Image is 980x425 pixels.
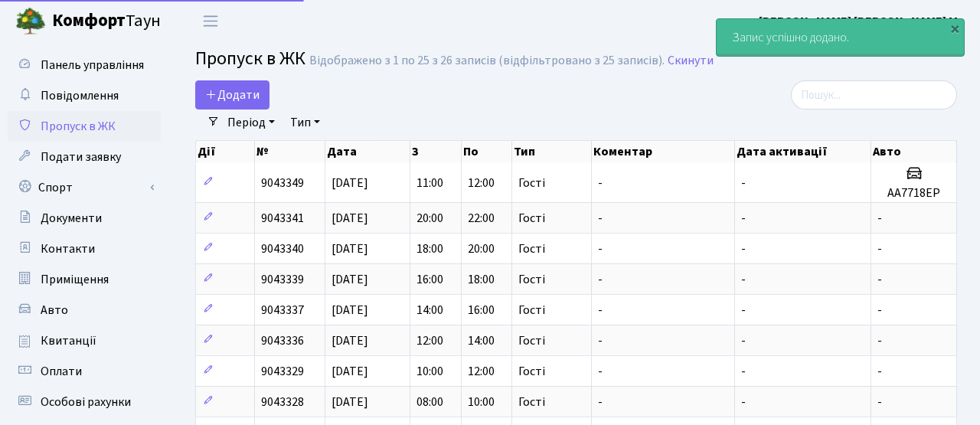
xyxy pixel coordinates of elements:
span: Гості [518,304,545,316]
span: 12:00 [416,332,443,349]
span: Пропуск в ЖК [195,45,305,72]
a: Спорт [8,172,161,203]
b: [PERSON_NAME] [PERSON_NAME] М. [759,13,962,30]
b: Комфорт [52,8,126,33]
a: Подати заявку [8,142,161,172]
span: Подати заявку [41,149,121,165]
span: - [598,210,603,227]
a: Панель управління [8,50,161,80]
a: [PERSON_NAME] [PERSON_NAME] М. [759,12,962,31]
a: Повідомлення [8,80,161,111]
span: - [741,210,746,227]
span: [DATE] [332,271,368,288]
span: 18:00 [416,240,443,257]
span: [DATE] [332,394,368,410]
span: 14:00 [416,302,443,319]
span: - [877,394,882,410]
span: [DATE] [332,332,368,349]
span: Таун [52,8,161,34]
span: - [877,332,882,349]
a: Скинути [668,54,714,68]
span: - [741,363,746,380]
a: Додати [195,80,269,110]
span: [DATE] [332,175,368,191]
h5: АА7718ЕР [877,186,950,201]
span: 9043328 [261,394,304,410]
th: Тип [512,141,592,162]
span: Оплати [41,363,82,380]
th: Коментар [592,141,735,162]
span: - [741,394,746,410]
a: Авто [8,295,161,325]
a: Квитанції [8,325,161,356]
span: 9043329 [261,363,304,380]
input: Пошук... [791,80,957,110]
span: 10:00 [416,363,443,380]
span: Особові рахунки [41,394,131,410]
a: Оплати [8,356,161,387]
a: Документи [8,203,161,234]
span: Пропуск в ЖК [41,118,116,135]
th: З [410,141,462,162]
span: 20:00 [416,210,443,227]
div: Запис успішно додано. [717,19,964,56]
th: Авто [871,141,957,162]
span: 9043336 [261,332,304,349]
span: - [598,332,603,349]
a: Особові рахунки [8,387,161,417]
span: - [598,175,603,191]
span: - [877,271,882,288]
span: 18:00 [468,271,495,288]
span: [DATE] [332,210,368,227]
span: - [598,240,603,257]
a: Пропуск в ЖК [8,111,161,142]
span: 08:00 [416,394,443,410]
span: - [741,175,746,191]
span: 16:00 [416,271,443,288]
img: logo.png [15,6,46,37]
span: Гості [518,177,545,189]
button: Переключити навігацію [191,8,230,34]
span: Авто [41,302,68,319]
span: - [598,363,603,380]
span: 14:00 [468,332,495,349]
span: 9043339 [261,271,304,288]
span: 9043340 [261,240,304,257]
span: - [741,302,746,319]
span: Квитанції [41,332,96,349]
a: Контакти [8,234,161,264]
span: - [598,394,603,410]
th: Дата [325,141,411,162]
span: Гості [518,212,545,224]
span: [DATE] [332,302,368,319]
span: 16:00 [468,302,495,319]
th: № [255,141,325,162]
span: Приміщення [41,271,109,288]
span: Контакти [41,240,95,257]
span: 9043349 [261,175,304,191]
span: 9043341 [261,210,304,227]
span: - [598,271,603,288]
span: - [877,240,882,257]
span: [DATE] [332,240,368,257]
span: 22:00 [468,210,495,227]
span: - [741,240,746,257]
span: 10:00 [468,394,495,410]
span: Панель управління [41,57,144,74]
span: 9043337 [261,302,304,319]
a: Тип [284,110,326,136]
span: Гості [518,365,545,378]
div: × [947,21,962,36]
span: - [877,363,882,380]
span: [DATE] [332,363,368,380]
th: По [462,141,513,162]
a: Період [221,110,281,136]
span: - [877,302,882,319]
span: - [741,271,746,288]
span: - [741,332,746,349]
a: Приміщення [8,264,161,295]
span: Гості [518,396,545,408]
span: - [598,302,603,319]
div: Відображено з 1 по 25 з 26 записів (відфільтровано з 25 записів). [309,54,665,68]
span: Документи [41,210,102,227]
